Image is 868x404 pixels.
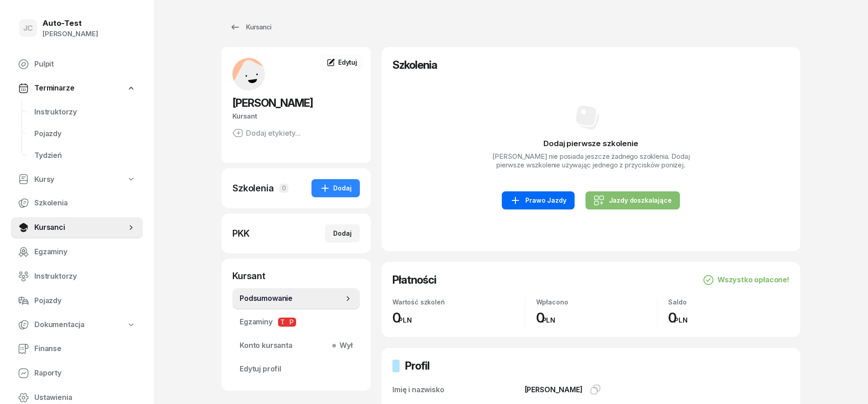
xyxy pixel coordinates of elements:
span: JC [23,24,33,32]
a: Edytuj profil [232,358,360,380]
a: EgzaminyTP [232,311,360,333]
h2: Profil [405,359,429,373]
a: Kursanci [222,18,279,36]
div: Szkolenia [232,182,274,195]
a: Kursanci [11,217,143,238]
span: [PERSON_NAME] [232,96,313,109]
span: Instruktorzy [34,271,136,282]
span: Dokumentacja [34,319,85,331]
span: Pojazdy [34,295,136,307]
a: Instruktorzy [27,101,143,123]
span: Edytuj [338,58,357,66]
span: Terminarze [34,82,74,94]
div: Dodaj [333,228,352,239]
a: Egzaminy [11,241,143,263]
a: Pojazdy [27,123,143,145]
a: Tydzień [27,145,143,166]
small: PLN [674,316,688,324]
h3: Dodaj pierwsze szkolenie [392,138,789,150]
div: Kursanci [230,22,271,33]
a: Terminarze [11,78,143,99]
a: Prawo Jazdy [502,191,574,209]
a: Edytuj [320,54,363,71]
div: 0 [392,309,525,326]
div: Kursant [232,110,360,122]
button: Dodaj [325,224,360,242]
small: PLN [542,316,556,324]
span: Pojazdy [34,128,136,140]
a: Podsumowanie [232,288,360,309]
span: Instruktorzy [34,106,136,118]
a: Raporty [11,362,143,384]
div: Jazdy doszkalające [594,195,672,206]
button: Dodaj [311,179,360,197]
span: Finanse [34,343,136,355]
span: Pulpit [34,58,136,70]
span: 0 [279,184,288,193]
span: T [278,318,287,327]
a: Szkolenia [11,192,143,214]
a: Kursy [11,169,143,190]
div: Wpłacono [536,298,657,306]
span: Kursanci [34,222,127,233]
p: [PERSON_NAME] nie posiada jeszcze żadnego szoklenia. Dodaj pierwsze wszkolenie używając jednego z... [490,152,692,170]
span: Imię i nazwisko [392,385,444,394]
div: Prawo Jazdy [510,195,566,206]
span: Podsumowanie [240,293,344,304]
div: Wszystko opłacone! [703,274,789,286]
a: Pulpit [11,53,143,75]
span: Tydzień [34,150,136,162]
a: Dokumentacja [11,314,143,335]
span: Raporty [34,367,136,379]
span: Szkolenia [34,197,136,209]
span: Konto kursanta [240,340,353,352]
div: Saldo [668,298,789,306]
a: Finanse [11,338,143,360]
span: Wył [336,340,353,352]
button: Dodaj etykiety... [232,128,301,138]
small: PLN [398,316,412,324]
h2: Szkolenia [392,58,789,72]
span: Egzaminy [240,316,353,328]
span: Ustawienia [34,392,136,404]
div: Auto-Test [42,19,98,27]
div: 0 [668,309,789,326]
a: Jazdy doszkalające [585,191,680,209]
div: Kursant [232,270,360,282]
div: PKK [232,227,250,240]
a: Konto kursantaWył [232,335,360,356]
span: P [287,318,296,327]
a: Pojazdy [11,290,143,312]
div: Dodaj [320,183,352,194]
div: [PERSON_NAME] [42,28,98,40]
a: Instruktorzy [11,266,143,287]
span: [PERSON_NAME] [525,385,583,394]
div: 0 [536,309,657,326]
span: Egzaminy [34,246,136,258]
h2: Płatności [392,273,436,287]
span: Kursy [34,174,54,185]
span: Edytuj profil [240,363,353,375]
div: Wartość szkoleń [392,298,525,306]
